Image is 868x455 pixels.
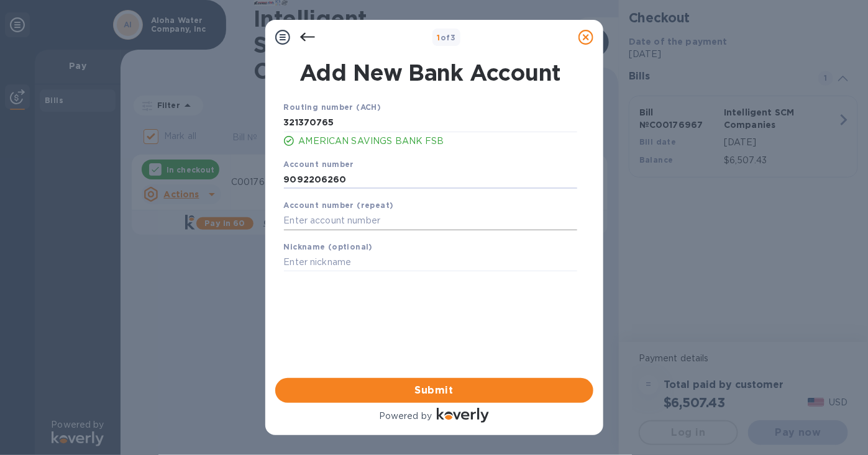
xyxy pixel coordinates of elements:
[379,410,432,423] p: Powered by
[275,378,593,403] button: Submit
[276,60,585,86] h1: Add New Bank Account
[285,383,583,398] span: Submit
[437,408,489,423] img: Logo
[284,200,394,210] b: Account number (repeat)
[284,242,373,251] b: Nickname (optional)
[437,33,441,42] span: 1
[284,170,577,189] input: Enter account number
[284,212,577,230] input: Enter account number
[299,135,577,148] p: AMERICAN SAVINGS BANK FSB
[437,33,456,42] b: of 3
[284,160,355,169] b: Account number
[284,114,577,132] input: Enter routing number
[284,253,577,272] input: Enter nickname
[284,102,381,112] b: Routing number (ACH)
